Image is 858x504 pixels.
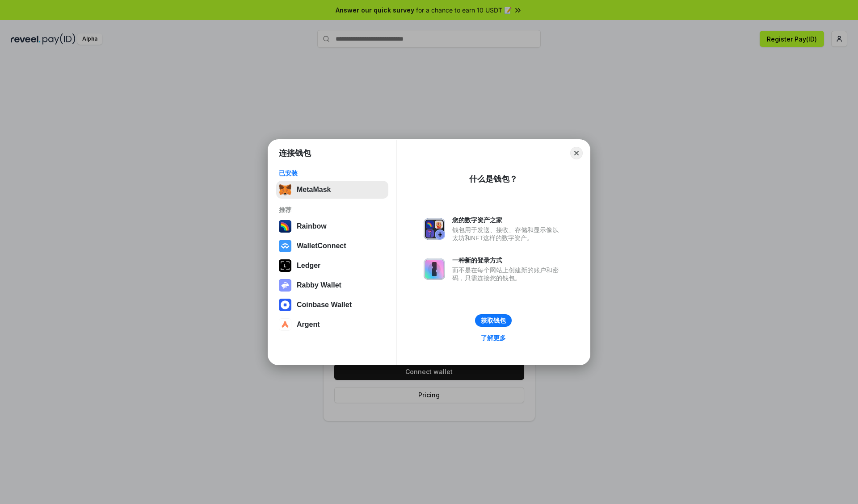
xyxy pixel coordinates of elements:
[452,226,563,242] div: 钱包用于发送、接收、存储和显示像以太坊和NFT这样的数字资产。
[279,183,291,196] img: svg+xml,%3Csvg%20fill%3D%22none%22%20height%3D%2233%22%20viewBox%3D%220%200%2035%2033%22%20width%...
[452,216,563,224] div: 您的数字资产之家
[469,174,517,184] div: 什么是钱包？
[452,266,563,282] div: 而不是在每个网站上创建新的账户和密码，只需连接您的钱包。
[452,256,563,264] div: 一种新的登录方式
[279,318,291,331] img: svg+xml,%3Csvg%20width%3D%2228%22%20height%3D%2228%22%20viewBox%3D%220%200%2028%2028%22%20fill%3D...
[475,314,512,327] button: 获取钱包
[279,240,291,252] img: svg+xml,%3Csvg%20width%3D%2228%22%20height%3D%2228%22%20viewBox%3D%220%200%2028%2028%22%20fill%3D...
[424,218,445,240] img: svg+xml,%3Csvg%20xmlns%3D%22http%3A%2F%2Fwww.w3.org%2F2000%2Fsvg%22%20fill%3D%22none%22%20viewBox...
[276,276,388,294] button: Rabby Wallet
[279,206,386,214] div: 推荐
[279,169,386,177] div: 已安装
[279,299,291,311] img: svg+xml,%3Csvg%20width%3D%2228%22%20height%3D%2228%22%20viewBox%3D%220%200%2028%2028%22%20fill%3D...
[297,281,341,289] div: Rabby Wallet
[276,257,388,275] button: Ledger
[297,242,346,250] div: WalletConnect
[297,301,352,309] div: Coinbase Wallet
[297,262,320,270] div: Ledger
[276,181,388,199] button: MetaMask
[276,217,388,235] button: Rainbow
[297,186,331,194] div: MetaMask
[276,316,388,333] button: Argent
[279,148,311,158] h1: 连接钱包
[279,259,291,272] img: svg+xml,%3Csvg%20xmlns%3D%22http%3A%2F%2Fwww.w3.org%2F2000%2Fsvg%22%20width%3D%2228%22%20height%3...
[481,317,506,325] div: 获取钱包
[481,334,506,342] div: 了解更多
[424,258,445,280] img: svg+xml,%3Csvg%20xmlns%3D%22http%3A%2F%2Fwww.w3.org%2F2000%2Fsvg%22%20fill%3D%22none%22%20viewBox...
[276,237,388,255] button: WalletConnect
[297,321,320,329] div: Argent
[279,220,291,233] img: svg+xml,%3Csvg%20width%3D%22120%22%20height%3D%22120%22%20viewBox%3D%220%200%20120%20120%22%20fil...
[276,296,388,314] button: Coinbase Wallet
[475,332,511,344] a: 了解更多
[570,147,583,159] button: Close
[297,222,327,230] div: Rainbow
[279,279,291,292] img: svg+xml,%3Csvg%20xmlns%3D%22http%3A%2F%2Fwww.w3.org%2F2000%2Fsvg%22%20fill%3D%22none%22%20viewBox...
